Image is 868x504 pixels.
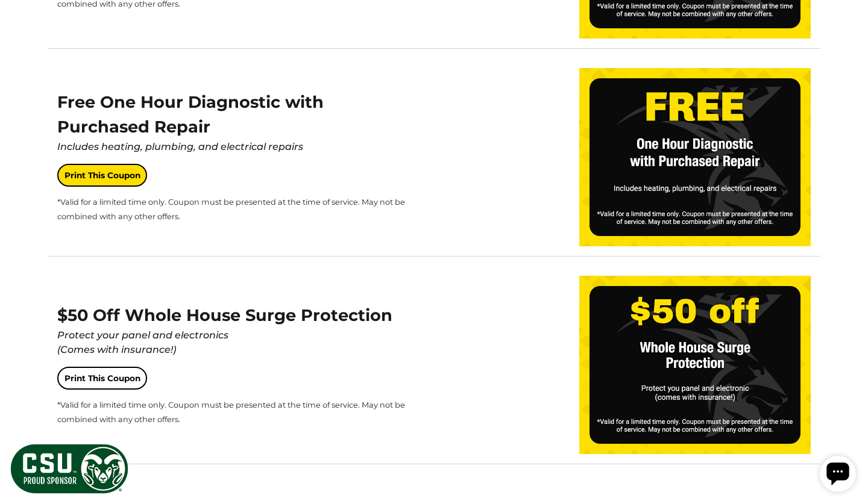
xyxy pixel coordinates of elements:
div: Includes heating, plumbing, and electrical repairs [57,140,412,154]
img: whole-house-surge-protection-coupon.png [579,276,811,454]
img: CSU Sponsor Badge [9,443,130,495]
span: Free One Hour Diagnostic with Purchased Repair [57,92,412,154]
span: *Valid for a limited time only. Coupon must be presented at the time of service. May not be combi... [57,198,405,221]
img: one-hour-diagnostic-coupon.png [579,68,811,246]
div: Open chat widget [5,5,41,41]
div: Protect your panel and electronics (Comes with insurance!) [57,328,412,357]
a: Print This Coupon [57,164,147,187]
a: Print This Coupon [57,367,147,390]
span: *Valid for a limited time only. Coupon must be presented at the time of service. May not be combi... [57,400,405,424]
span: $50 Off Whole House Surge Protection [57,305,412,357]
